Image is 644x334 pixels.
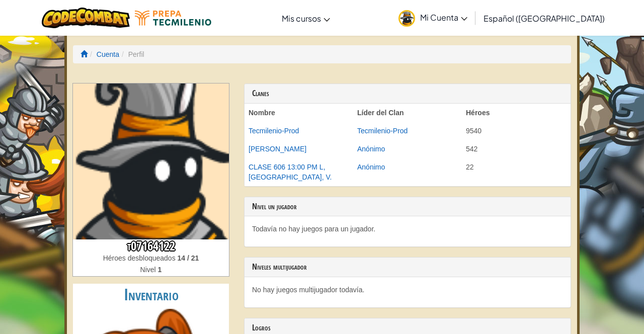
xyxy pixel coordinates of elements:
[466,109,490,117] font: Héroes
[252,286,364,294] font: No hay juegos multijugador todavía.
[282,13,321,24] font: Mis cursos
[249,145,306,153] a: [PERSON_NAME]
[252,201,297,212] font: Nivel un jugador
[277,5,335,32] a: Mis cursos
[127,237,175,255] font: t07164122
[252,225,375,233] font: Todavía no hay juegos para un jugador.
[466,145,477,153] font: 542
[249,127,299,135] a: Tecmilenio-Prod
[42,8,130,28] img: Logotipo de CodeCombat
[135,11,211,26] img: Logotipo de Tecmilenio
[252,261,307,272] font: Niveles multijugador
[357,145,385,153] a: Anónimo
[124,284,179,305] font: Inventario
[420,12,458,23] font: Mi Cuenta
[103,254,176,262] font: Héroes desbloqueados
[357,163,385,171] a: Anónimo
[249,109,275,117] font: Nombre
[158,266,162,274] font: 1
[466,127,481,135] font: 9540
[357,127,408,135] a: Tecmilenio-Prod
[140,266,156,274] font: Nivel
[178,254,199,262] font: 14 / 21
[357,109,404,117] font: Líder del Clan
[466,163,474,171] font: 22
[484,13,605,24] font: Español ([GEOGRAPHIC_DATA])
[97,50,119,58] a: Cuenta
[252,88,269,99] font: Clanes
[128,50,144,58] font: Perfil
[249,163,332,181] a: CLASE 606 13:00 PM L, [GEOGRAPHIC_DATA], V.
[478,5,610,32] a: Español ([GEOGRAPHIC_DATA])
[252,322,271,333] font: Logros
[393,2,472,34] a: Mi Cuenta
[398,10,415,27] img: avatar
